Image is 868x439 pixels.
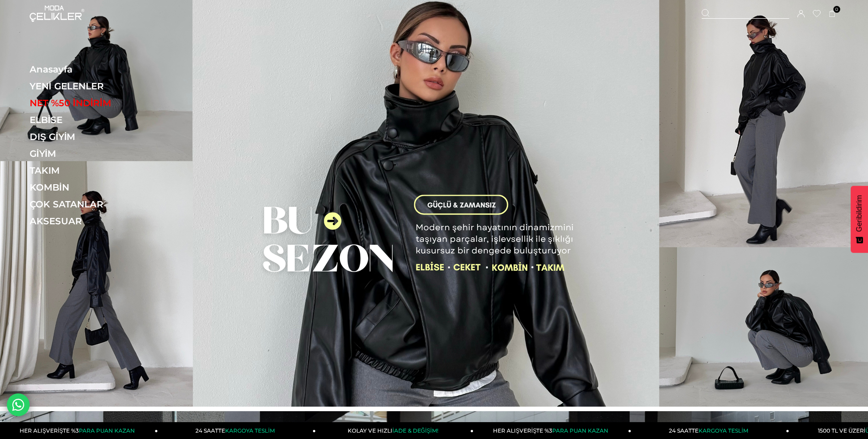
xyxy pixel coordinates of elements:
a: NET %50 İNDİRİM [30,98,155,108]
span: KARGOYA TESLİM [699,427,748,434]
span: PARA PUAN KAZAN [552,427,608,434]
a: GİYİM [30,148,155,159]
a: 0 [829,10,836,17]
a: 24 SAATTEKARGOYA TESLİM [632,422,789,439]
a: KOMBİN [30,182,155,193]
a: 24 SAATTEKARGOYA TESLİM [158,422,316,439]
span: PARA PUAN KAZAN [79,427,135,434]
a: ELBİSE [30,114,155,125]
span: Geribildirim [855,195,863,232]
a: HER ALIŞVERİŞTE %3PARA PUAN KAZAN [473,422,631,439]
a: YENİ GELENLER [30,81,155,92]
span: 0 [833,6,840,13]
img: logo [30,5,84,22]
span: İADE & DEĞİŞİM! [392,427,438,434]
button: Geribildirim - Show survey [851,186,868,253]
a: AKSESUAR [30,216,155,227]
a: Anasayfa [30,64,155,75]
a: TAKIM [30,165,155,176]
span: KARGOYA TESLİM [225,427,274,434]
a: KOLAY VE HIZLIİADE & DEĞİŞİM! [316,422,473,439]
a: DIŞ GİYİM [30,131,155,142]
a: ÇOK SATANLAR [30,199,155,210]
